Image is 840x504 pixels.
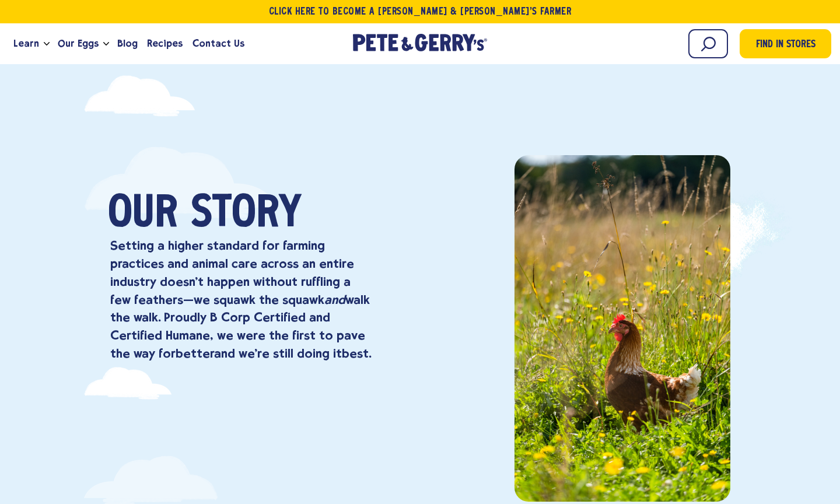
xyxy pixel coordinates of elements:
[108,193,178,237] span: Our
[142,28,187,60] a: Recipes
[147,36,183,51] span: Recipes
[9,28,44,60] a: Learn
[176,346,214,360] strong: better
[324,292,345,307] em: and
[740,29,831,58] a: Find in Stores
[103,42,109,46] button: Open the dropdown menu for Our Eggs
[44,42,50,46] button: Open the dropdown menu for Learn
[191,193,302,237] span: Story
[113,28,142,60] a: Blog
[110,237,372,363] p: Setting a higher standard for farming practices and animal care across an entire industry doesn’t...
[688,29,728,58] input: Search
[188,28,249,60] a: Contact Us
[13,36,39,51] span: Learn
[117,36,138,51] span: Blog
[53,28,103,60] a: Our Eggs
[58,36,99,51] span: Our Eggs
[192,36,244,51] span: Contact Us
[756,37,815,53] span: Find in Stores
[342,346,369,360] strong: best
